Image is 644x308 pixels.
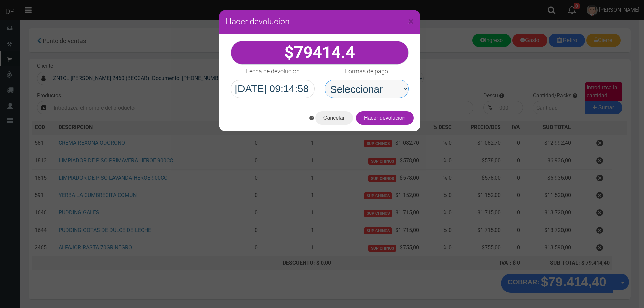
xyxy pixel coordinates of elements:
[356,111,414,125] button: Hacer devolucion
[284,43,355,62] strong: $
[408,16,414,27] button: Close
[246,68,300,75] h4: Fecha de devolucion
[226,17,414,27] h3: Hacer devolucion
[294,43,355,62] span: 79414.4
[315,111,353,125] button: Cancelar
[408,15,414,28] span: ×
[345,68,388,75] h4: Formas de pago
